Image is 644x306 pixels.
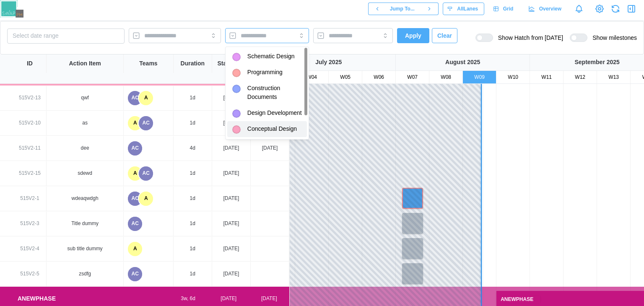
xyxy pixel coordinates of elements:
[594,3,605,15] a: View Project
[223,169,239,177] div: [DATE]
[503,3,514,15] span: Grid
[50,245,120,253] div: sub title dummy
[19,94,41,102] div: 515V2-13
[20,270,39,278] div: 515V2-5
[7,29,125,44] button: Select date range
[128,192,142,206] div: AC
[563,73,597,81] div: W12
[223,194,239,202] div: [DATE]
[247,124,297,134] div: Conceptual Design
[190,119,195,127] div: 1d
[128,91,142,105] div: AC
[247,68,283,77] div: Programming
[223,245,239,253] div: [DATE]
[443,3,484,15] button: AllLanes
[217,59,245,68] div: Start Date
[128,141,142,156] div: AC
[190,94,195,102] div: 1d
[572,2,586,16] a: Notifications
[139,166,153,181] div: AC
[610,3,621,15] button: Refresh Grid
[139,91,153,105] div: A
[397,28,429,43] button: Apply
[223,119,239,127] div: [DATE]
[496,73,530,81] div: W10
[50,119,120,127] div: as
[262,58,395,67] div: July 2025
[249,295,290,303] div: [DATE]
[362,73,395,81] div: W06
[50,144,120,152] div: dee
[18,294,56,303] div: ANEWPHASE
[524,3,568,15] a: Overview
[190,144,195,152] div: 4d
[190,245,195,253] div: 1d
[128,166,142,181] div: A
[190,220,195,228] div: 1d
[208,295,249,303] div: [DATE]
[530,73,563,81] div: W11
[295,73,328,81] div: W04
[50,194,120,202] div: wdeaqwdgh
[396,58,530,67] div: August 2025
[27,59,33,68] div: ID
[587,34,637,42] span: Show milestones
[20,220,39,228] div: 515V2-3
[50,270,120,278] div: zsdfg
[437,29,452,43] span: Clear
[396,73,429,81] div: W07
[190,270,195,278] div: 1d
[539,3,561,15] span: Overview
[128,116,142,130] div: A
[69,59,101,68] div: Action Item
[223,270,239,278] div: [DATE]
[19,169,41,177] div: 515V2-15
[463,73,496,81] div: W09
[247,84,302,102] div: Construction Documents
[493,34,563,42] span: Show Hatch from [DATE]
[139,59,157,68] div: Teams
[168,295,208,303] div: 3w, 6d
[223,220,239,228] div: [DATE]
[19,144,41,152] div: 515V2-11
[223,144,239,152] div: [DATE]
[329,73,362,81] div: W05
[488,3,519,15] a: Grid
[139,116,153,130] div: AC
[190,194,195,202] div: 1d
[50,94,120,102] div: qwf
[50,220,120,228] div: Title dummy
[262,144,278,152] div: [DATE]
[457,3,478,15] span: All Lanes
[190,169,195,177] div: 1d
[128,217,142,231] div: AC
[13,32,59,39] span: Select date range
[386,3,421,15] button: Jump To...
[390,3,415,15] span: Jump To...
[626,3,637,15] button: Open Drawer
[128,267,142,281] div: AC
[597,73,630,81] div: W13
[405,29,421,43] span: Apply
[247,109,302,118] div: Design Development
[247,52,295,61] div: Schematic Design
[50,169,120,177] div: sdewd
[128,242,142,256] div: A
[20,245,39,253] div: 515V2-4
[429,73,462,81] div: W08
[432,28,457,43] button: Clear
[19,119,41,127] div: 515V2-10
[223,94,239,102] div: [DATE]
[497,296,540,303] div: ANEWPHASE
[181,59,205,68] div: Duration
[20,194,39,202] div: 515V2-1
[139,192,153,206] div: A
